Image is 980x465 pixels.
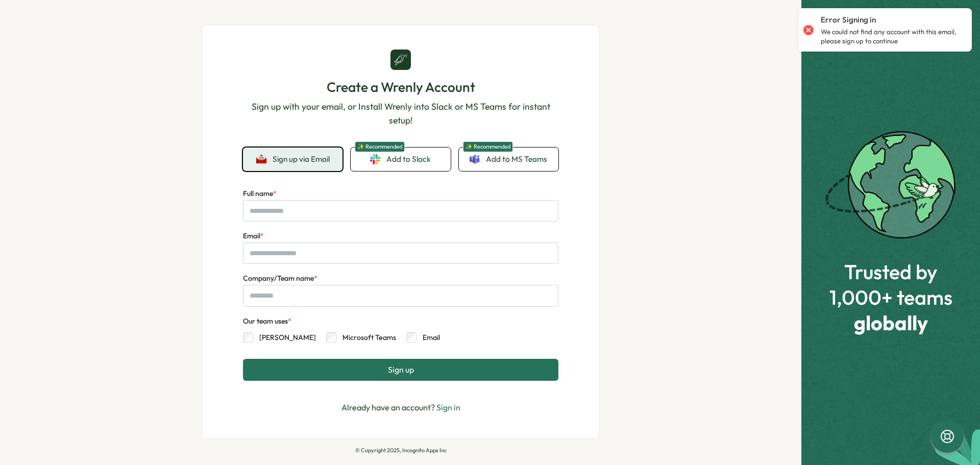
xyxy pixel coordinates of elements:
p: © Copyright 2025, Incognito Apps Inc [202,447,600,454]
span: Sign up via Email [273,155,330,164]
label: [PERSON_NAME] [253,332,316,342]
span: ✨ Recommended [463,141,513,152]
span: Add to MS Teams [486,154,547,165]
p: Sign up with your email, or Install Wrenly into Slack or MS Teams for instant setup! [243,100,558,127]
span: globally [829,311,952,334]
label: Full name [243,188,277,200]
p: We could not find any account with this email, please sign up to continue [821,28,962,45]
div: Our team uses [243,316,291,327]
button: Sign up via Email [243,148,342,171]
span: Sign up [388,365,414,374]
label: Email [243,231,264,242]
a: ✨ RecommendedAdd to Slack [351,148,450,171]
h1: Create a Wrenly Account [243,78,558,96]
span: Trusted by [829,260,952,283]
label: Microsoft Teams [336,332,396,342]
label: Email [416,332,440,342]
span: ✨ Recommended [355,141,405,152]
a: Sign in [436,402,460,412]
button: Sign up [243,359,558,380]
p: Already have an account? [341,401,460,414]
span: Add to Slack [386,154,431,165]
p: Error Signing in [821,14,876,26]
label: Company/Team name [243,273,317,284]
span: 1,000+ teams [829,286,952,308]
a: ✨ RecommendedAdd to MS Teams [459,148,558,171]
